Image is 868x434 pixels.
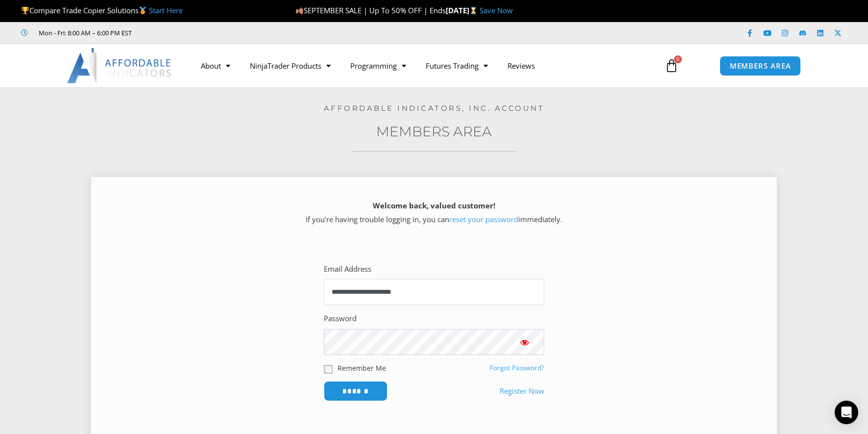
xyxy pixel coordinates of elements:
img: 🥇 [139,7,146,14]
a: Programming [340,54,416,77]
span: Compare Trade Copier Solutions [21,5,183,15]
a: Start Here [149,5,183,15]
a: About [191,54,240,77]
a: 0 [650,51,693,80]
a: Affordable Indicators, Inc. Account [324,103,545,113]
span: 0 [674,55,682,63]
a: NinjaTrader Products [240,54,340,77]
label: Password [324,312,357,326]
a: Forgot Password? [490,363,544,372]
strong: [DATE] [446,5,480,15]
label: Email Address [324,262,371,276]
a: reset your password [449,214,518,224]
img: 🍂 [296,7,303,14]
img: ⌛ [470,7,477,14]
a: MEMBERS AREA [720,56,801,76]
span: SEPTEMBER SALE | Up To 50% OFF | Ends [295,5,445,15]
a: Reviews [498,54,545,77]
nav: Menu [191,54,653,77]
button: Show password [505,329,544,355]
iframe: Customer reviews powered by Trustpilot [145,28,292,38]
a: Futures Trading [416,54,498,77]
strong: Welcome back, valued customer! [373,201,495,210]
span: MEMBERS AREA [730,62,791,70]
label: Remember Me [338,363,386,373]
img: LogoAI | Affordable Indicators – NinjaTrader [67,48,172,83]
a: Save Now [480,5,513,15]
p: If you’re having trouble logging in, you can immediately. [108,199,760,227]
span: Mon - Fri: 8:00 AM – 6:00 PM EST [36,27,132,39]
img: 🏆 [22,7,29,14]
div: Open Intercom Messenger [835,401,858,424]
a: Register Now [500,384,544,398]
a: Members Area [376,123,492,140]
